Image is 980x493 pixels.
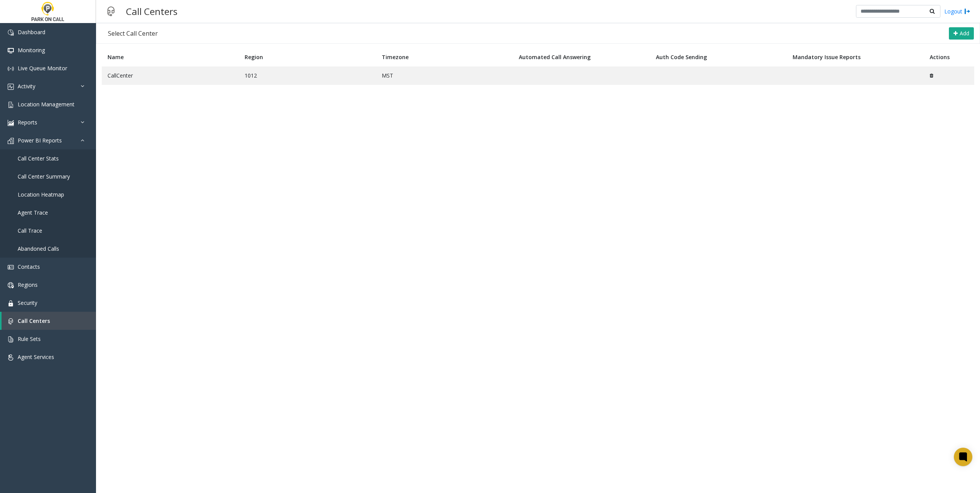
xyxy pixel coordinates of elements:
[8,66,14,72] img: 'icon'
[949,27,974,40] button: Add
[8,84,14,90] img: 'icon'
[96,25,169,42] div: Select Call Center
[8,282,14,288] img: 'icon'
[944,7,970,15] a: Logout
[18,46,45,54] span: Monitoring
[18,191,64,198] span: Location Heatmap
[18,65,67,72] span: Live Queue Monitor
[18,245,59,252] span: Abandoned Calls
[122,2,181,21] h3: Call Centers
[2,312,96,330] a: Call Centers
[8,300,14,306] img: 'icon'
[18,137,62,144] span: Power BI Reports
[18,28,45,36] span: Dashboard
[18,155,59,162] span: Call Center Stats
[8,102,14,108] img: 'icon'
[18,173,70,180] span: Call Center Summary
[8,336,14,342] img: 'icon'
[8,30,14,36] img: 'icon'
[787,48,924,66] th: Mandatory Issue Reports
[18,119,37,126] span: Reports
[18,83,35,90] span: Activity
[18,209,48,216] span: Agent Trace
[376,48,513,66] th: Timezone
[8,48,14,54] img: 'icon'
[18,263,40,270] span: Contacts
[376,66,513,85] td: MST
[8,354,14,361] img: 'icon'
[18,101,74,108] span: Location Management
[8,138,14,144] img: 'icon'
[8,120,14,126] img: 'icon'
[104,2,118,21] img: pageIcon
[239,48,376,66] th: Region
[8,264,14,270] img: 'icon'
[8,318,14,324] img: 'icon'
[102,48,239,66] th: Name
[102,66,239,85] td: CallCenter
[18,353,54,361] span: Agent Services
[239,66,376,85] td: 1012
[650,48,787,66] th: Auth Code Sending
[960,30,969,37] span: Add
[924,48,974,66] th: Actions
[18,299,37,306] span: Security
[18,335,41,342] span: Rule Sets
[18,281,38,288] span: Regions
[964,7,970,15] img: logout
[513,48,650,66] th: Automated Call Answering
[18,227,42,234] span: Call Trace
[18,317,50,324] span: Call Centers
